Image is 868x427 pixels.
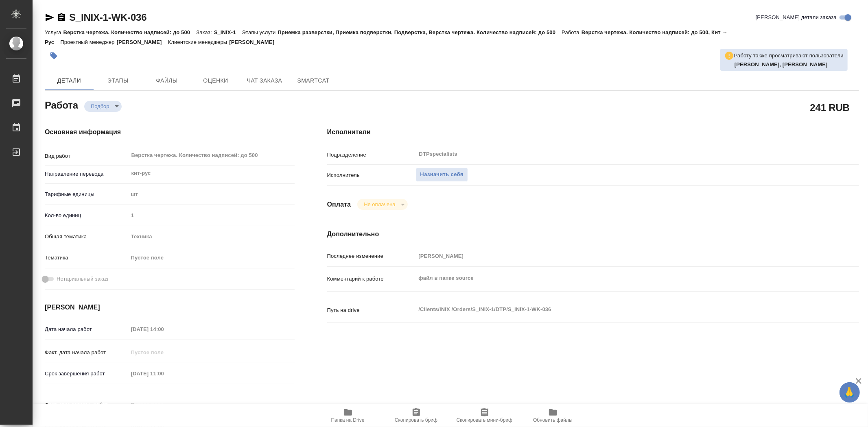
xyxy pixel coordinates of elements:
p: Работа [562,29,582,35]
span: Нотариальный заказ [57,275,108,283]
p: Клиентские менеджеры [168,39,230,45]
p: Подразделение [327,151,416,159]
p: Срок завершения работ [45,370,128,378]
p: [PERSON_NAME] [117,39,168,45]
span: [PERSON_NAME] детали заказа [756,13,837,22]
p: Услуга [45,29,63,35]
div: Подбор [357,199,407,210]
button: Подбор [88,103,112,110]
span: Файлы [147,76,186,86]
p: Факт. дата начала работ [45,349,128,357]
span: Назначить себя [420,170,464,179]
button: Обновить файлы [519,404,587,427]
span: Скопировать мини-бриф [457,417,512,423]
p: Дата начала работ [45,325,128,333]
div: Техника [128,230,295,244]
p: Тарифные единицы [45,190,128,198]
input: Пустое поле [128,368,199,379]
p: Этапы услуги [242,29,278,35]
div: Пустое поле [128,251,295,265]
b: [PERSON_NAME], [PERSON_NAME] [735,61,828,68]
p: Путь на drive [327,306,416,314]
button: Скопировать ссылку для ЯМессенджера [45,13,55,22]
h4: Основная информация [45,127,295,137]
p: Общая тематика [45,233,128,241]
p: Направление перевода [45,170,128,178]
textarea: файл в папке source [416,271,815,285]
div: Подбор [84,101,122,112]
button: Добавить тэг [45,47,63,65]
h4: Исполнители [327,127,859,137]
span: Чат заказа [245,76,284,86]
p: Верстка чертежа. Количество надписей: до 500 [63,29,196,35]
h4: [PERSON_NAME] [45,303,295,312]
input: Пустое поле [128,209,295,221]
h2: 241 RUB [810,100,850,114]
p: Тематика [45,254,128,262]
input: Пустое поле [128,323,199,335]
input: Пустое поле [128,346,199,358]
span: Папка на Drive [331,417,365,423]
p: Вид работ [45,152,128,160]
p: Приемка разверстки, Приемка подверстки, Подверстка, Верстка чертежа. Количество надписей: до 500 [278,29,562,35]
p: Проектный менеджер [60,39,116,45]
p: Последнее изменение [327,252,416,260]
span: SmartCat [294,76,333,86]
span: Скопировать бриф [395,417,437,423]
div: шт [128,187,295,201]
input: Пустое поле [128,399,199,411]
button: Назначить себя [416,168,468,182]
p: S_INIX-1 [214,29,242,35]
span: Оценки [196,76,235,86]
p: Заказ: [196,29,214,35]
span: Детали [50,76,89,86]
p: [PERSON_NAME] [229,39,280,45]
button: Скопировать бриф [382,404,450,427]
button: Скопировать мини-бриф [450,404,519,427]
span: Обновить файлы [533,417,573,423]
button: 🙏 [840,382,860,403]
button: Скопировать ссылку [57,13,66,22]
h4: Оплата [327,200,351,209]
p: Кол-во единиц [45,211,128,220]
a: S_INIX-1-WK-036 [69,12,146,23]
span: Этапы [98,76,138,86]
p: Исполнитель [327,171,416,179]
p: Работу также просматривают пользователи [734,52,844,60]
button: Папка на Drive [314,404,382,427]
button: Не оплачена [361,201,398,208]
span: 🙏 [843,384,857,401]
h2: Работа [45,97,78,112]
div: Пустое поле [131,254,285,262]
h4: Дополнительно [327,229,859,239]
p: Комментарий к работе [327,275,416,283]
textarea: /Clients/INIX /Orders/S_INIX-1/DTP/S_INIX-1-WK-036 [416,303,815,316]
p: Факт. срок заверш. работ [45,401,128,409]
p: Заборова Александра, Яковлев Сергей [735,61,844,69]
input: Пустое поле [416,250,815,262]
